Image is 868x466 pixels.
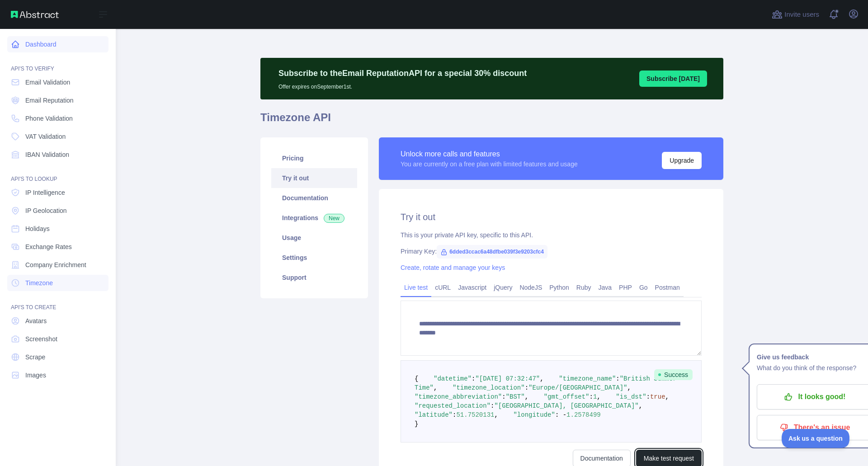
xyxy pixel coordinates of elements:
a: Pricing [271,148,357,168]
span: , [525,393,528,400]
span: 6dded3ccac6a48dfbe039f3e9203cfc4 [437,245,547,259]
span: Email Validation [25,78,70,87]
a: Ruby [573,280,595,295]
a: Javascript [454,280,490,295]
div: API'S TO CREATE [7,293,108,311]
span: IP Intelligence [25,188,65,197]
a: jQuery [490,280,516,295]
a: Live test [401,280,431,295]
span: Holidays [25,224,50,233]
a: Images [7,367,108,383]
div: API'S TO LOOKUP [7,165,108,183]
span: : [472,375,475,382]
h1: Timezone API [260,110,723,132]
span: } [415,420,418,428]
a: Settings [271,248,357,268]
span: IBAN Validation [25,150,69,159]
span: "datetime" [434,375,472,382]
span: : [453,411,456,419]
a: Email Reputation [7,92,108,108]
span: { [415,375,418,382]
img: Abstract API [11,11,59,18]
div: You are currently on a free plan with limited features and usage [401,160,578,169]
span: : [646,393,650,400]
span: : [502,393,505,400]
span: 1 [593,393,597,400]
a: Usage [271,228,357,248]
span: "latitude" [415,411,453,419]
a: VAT Validation [7,128,108,145]
a: Company Enrichment [7,257,108,273]
a: Integrations New [271,208,357,228]
a: IP Geolocation [7,202,108,219]
a: cURL [431,280,454,295]
span: Phone Validation [25,114,73,123]
span: "longitude" [513,411,555,419]
a: Holidays [7,221,108,237]
span: Images [25,371,46,380]
span: Success [654,369,693,380]
span: 1.2578499 [566,411,601,419]
span: : [525,384,528,391]
span: "is_dst" [616,393,646,400]
h2: Try it out [401,211,702,223]
a: IP Intelligence [7,184,108,201]
a: IBAN Validation [7,146,108,163]
iframe: Toggle Customer Support [782,429,850,448]
a: Email Validation [7,74,108,90]
span: "timezone_name" [559,375,616,382]
a: Create, rotate and manage your keys [401,264,505,271]
a: Java [595,280,616,295]
span: , [665,393,669,400]
span: Avatars [25,316,47,325]
span: , [494,411,498,419]
a: Go [636,280,651,295]
a: Avatars [7,313,108,329]
a: Screenshot [7,331,108,347]
a: NodeJS [516,280,546,295]
div: Primary Key: [401,247,702,256]
span: , [639,402,642,410]
span: Screenshot [25,334,57,344]
span: "requested_location" [415,402,491,410]
a: Python [546,280,573,295]
span: : [491,402,494,410]
a: Postman [651,280,684,295]
div: This is your private API key, specific to this API. [401,231,702,240]
span: "[DATE] 07:32:47" [475,375,540,382]
span: Invite users [784,9,819,20]
span: , [597,393,600,400]
span: "timezone_location" [453,384,525,391]
span: Company Enrichment [25,260,86,269]
a: Dashboard [7,36,108,52]
span: true [650,393,665,400]
a: Try it out [271,168,357,188]
span: Exchange Rates [25,242,72,251]
span: "Europe/[GEOGRAPHIC_DATA]" [528,384,627,391]
a: Support [271,268,357,287]
a: Phone Validation [7,110,108,127]
span: "[GEOGRAPHIC_DATA], [GEOGRAPHIC_DATA]" [494,402,638,410]
span: "BST" [506,393,525,400]
span: 51.7520131 [456,411,494,419]
span: : [590,393,593,400]
span: , [627,384,631,391]
span: , [540,375,543,382]
div: API'S TO VERIFY [7,54,108,72]
span: Scrape [25,353,45,362]
a: Timezone [7,275,108,291]
button: Invite users [770,7,821,22]
a: Documentation [271,188,357,208]
div: Unlock more calls and features [401,149,578,160]
span: "timezone_abbreviation" [415,393,502,400]
span: Email Reputation [25,96,74,105]
p: Subscribe to the Email Reputation API for a special 30 % discount [278,67,527,80]
a: Exchange Rates [7,239,108,255]
span: VAT Validation [25,132,66,141]
span: , [434,384,437,391]
a: Scrape [7,349,108,365]
span: New [324,214,344,223]
span: Timezone [25,278,53,287]
a: PHP [615,280,636,295]
span: IP Geolocation [25,206,67,215]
